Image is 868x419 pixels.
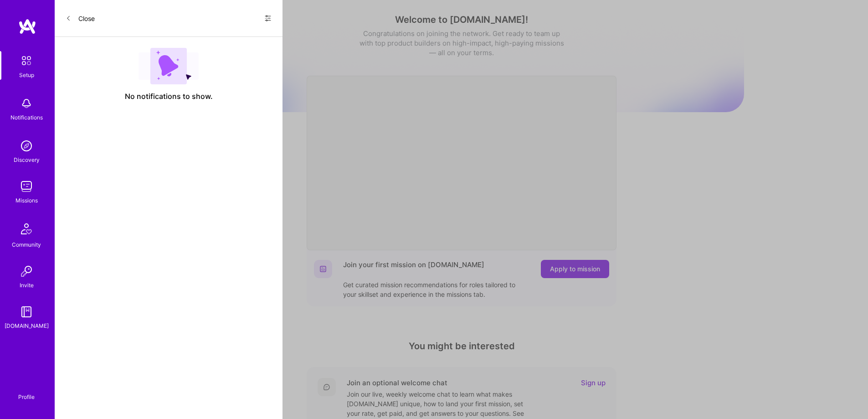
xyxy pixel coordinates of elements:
[14,155,40,165] div: Discovery
[17,137,36,155] img: discovery
[17,262,36,280] img: Invite
[10,113,43,122] div: Notifications
[66,11,95,26] button: Close
[15,218,37,240] img: Community
[17,51,36,70] img: setup
[12,240,41,249] div: Community
[19,70,34,80] div: Setup
[18,392,35,401] div: Profile
[125,92,213,101] span: No notifications to show.
[17,303,36,321] img: guide book
[15,383,38,401] a: Profile
[5,321,49,331] div: [DOMAIN_NAME]
[15,196,38,205] div: Missions
[17,177,36,196] img: teamwork
[18,18,36,35] img: logo
[20,280,34,290] div: Invite
[17,94,36,113] img: bell
[139,48,199,84] img: empty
